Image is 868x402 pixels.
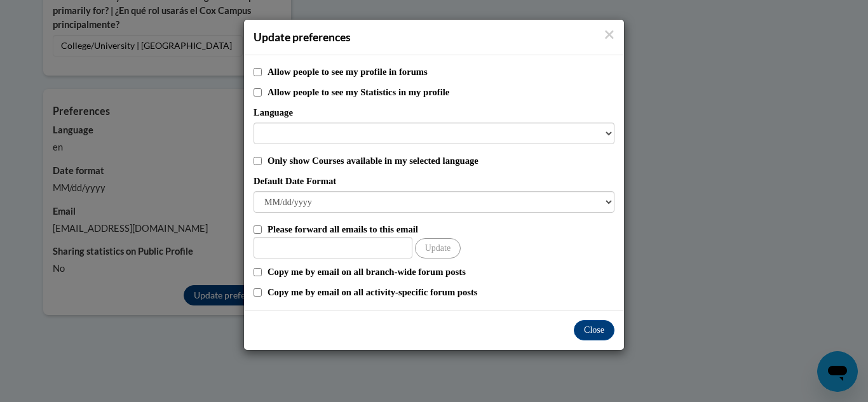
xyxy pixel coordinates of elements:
label: Allow people to see my Statistics in my profile [268,85,614,99]
label: Default Date Format [254,174,614,188]
label: Copy me by email on all activity-specific forum posts [268,285,614,299]
label: Please forward all emails to this email [268,222,614,236]
label: Language [254,105,614,119]
label: Copy me by email on all branch-wide forum posts [268,265,614,279]
label: Only show Courses available in my selected language [268,154,614,168]
input: Other Email [254,237,412,258]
